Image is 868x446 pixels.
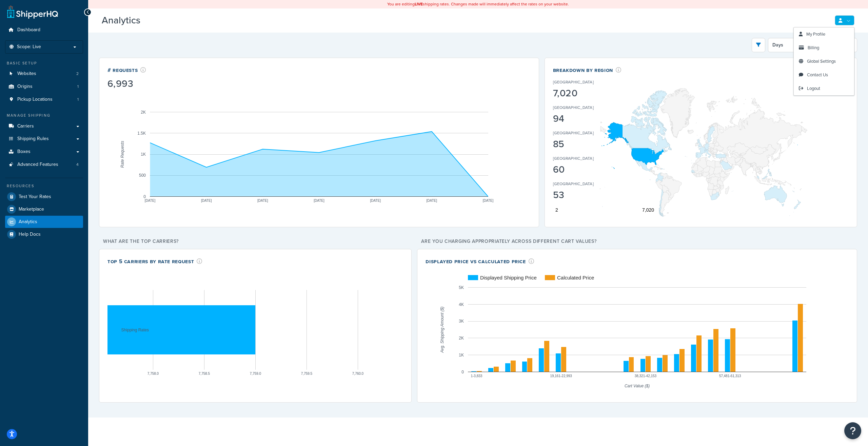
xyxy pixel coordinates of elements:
div: # Requests [107,66,146,74]
text: 1.5K [137,131,146,136]
svg: A chart. [107,265,403,394]
span: Analytics [19,219,37,225]
span: Scope: Live [17,44,41,50]
text: Displayed Shipping Price [480,275,537,280]
p: Are you charging appropriately across different cart values? [417,237,857,246]
div: Manage Shipping [5,113,83,118]
li: Websites [5,67,83,80]
text: 7,020 [642,207,654,213]
text: Rate Requests [120,141,125,168]
a: Dashboard [5,24,83,36]
a: Logout [794,82,854,95]
span: Marketplace [19,207,44,212]
div: 7,020 [553,89,615,98]
b: LIVE [415,1,423,7]
span: Websites [17,71,36,77]
a: Global Settings [794,55,854,68]
a: Contact Us [794,68,854,82]
div: 6,993 [107,79,146,89]
div: Resources [5,183,83,189]
div: Displayed Price vs Calculated Price [426,257,534,265]
span: 4 [76,162,79,168]
li: Billing [794,41,854,55]
a: Help Docs [5,228,83,240]
span: Origins [17,84,33,90]
span: Shipping Rules [17,136,49,142]
span: Help Docs [19,232,41,237]
text: [DATE] [370,198,381,202]
a: Shipping Rules [5,133,83,145]
text: 1K [459,353,464,357]
text: [DATE] [257,198,268,202]
div: Top 5 Carriers by Rate Request [107,257,202,265]
div: Basic Setup [5,60,83,66]
span: Advanced Features [17,162,58,168]
h3: Analytics [102,15,823,26]
text: Calculated Price [557,275,594,280]
a: Advanced Features4 [5,158,83,171]
p: [GEOGRAPHIC_DATA] [553,155,594,161]
span: 1 [77,84,79,90]
p: [GEOGRAPHIC_DATA] [553,181,594,187]
text: 5K [459,285,464,290]
li: Origins [5,80,83,93]
a: Test Your Rates [5,191,83,203]
text: 19,161-22,993 [550,374,572,377]
li: Advanced Features [5,158,83,171]
svg: A chart. [553,88,849,217]
span: My Profile [806,31,825,37]
a: Marketplace [5,203,83,215]
span: Pickup Locations [17,97,53,102]
text: 57,481-61,313 [719,374,741,377]
text: 500 [139,173,146,178]
text: Cart Value ($) [625,383,650,388]
text: [DATE] [314,198,324,202]
li: Pickup Locations [5,93,83,106]
p: What are the top carriers? [99,237,412,246]
span: Dashboard [17,27,40,33]
div: 53 [553,190,615,200]
span: Billing [808,44,819,51]
svg: A chart. [426,265,849,394]
text: [DATE] [483,198,494,202]
svg: A chart. [107,90,531,219]
text: 0 [143,194,146,199]
span: Test Your Rates [19,194,51,200]
text: 1-3,833 [471,374,482,377]
text: [DATE] [145,198,156,202]
text: Avg. Shipping Amount ($) [440,307,445,353]
span: 2 [76,71,79,77]
span: Carriers [17,123,34,129]
text: 3K [459,319,464,324]
text: 2 [555,207,558,213]
a: Analytics [5,216,83,228]
div: 94 [553,114,615,123]
text: Shipping Rates [121,327,149,332]
text: 2K [459,336,464,341]
div: 60 [553,165,615,174]
span: Boxes [17,149,31,155]
p: [GEOGRAPHIC_DATA] [553,104,594,111]
text: 7,758.0 [147,371,159,375]
button: open filter drawer [752,38,765,52]
text: 38,321-42,153 [635,374,657,377]
text: 0 [462,369,464,374]
a: Boxes [5,146,83,158]
text: 7,759.5 [301,371,313,375]
p: [GEOGRAPHIC_DATA] [553,79,594,85]
text: 7,760.0 [352,371,364,375]
a: My Profile [794,27,854,41]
